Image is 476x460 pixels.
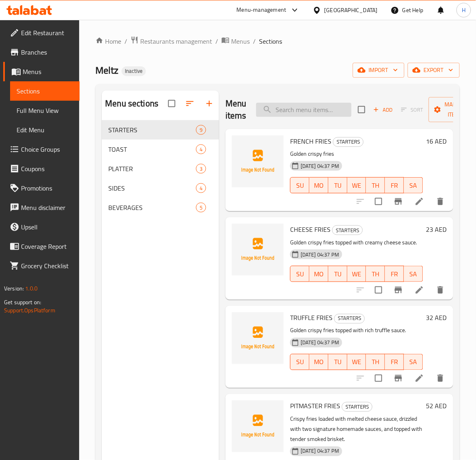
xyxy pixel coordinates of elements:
button: SU [290,266,310,282]
div: [GEOGRAPHIC_DATA] [324,6,378,15]
span: TU [332,356,344,368]
span: STARTERS [333,226,362,235]
p: Crispy fries loaded with melted cheese sauce, drizzled with two signature homemade sauces, and to... [290,414,423,445]
span: MO [313,180,325,191]
span: Menus [23,67,73,76]
span: BEVERAGES [108,203,196,212]
a: Menu disclaimer [3,198,80,217]
button: TH [366,266,385,282]
span: Select section first [396,104,429,116]
span: Choice Groups [21,144,73,154]
a: Edit menu item [415,373,424,383]
div: PLATTER3 [102,159,219,178]
a: Promotions [3,178,80,198]
span: Sections [17,86,73,96]
button: TH [366,177,385,193]
span: Get support on: [4,297,41,307]
span: 4 [196,184,206,192]
div: TOAST4 [102,140,219,159]
span: Meltz [95,61,118,79]
span: Select to update [370,193,387,210]
div: STARTERS [334,314,365,324]
span: STARTERS [342,403,372,412]
h2: Menu sections [105,98,158,110]
button: Branch-specific-item [389,280,408,300]
span: 3 [196,165,206,173]
span: 5 [196,204,206,212]
div: Inactive [122,66,146,76]
img: TRUFFLE FRIES [232,312,284,364]
span: Edit Restaurant [21,28,73,38]
span: Coverage Report [21,242,73,251]
span: 9 [196,126,206,134]
span: Add [372,105,394,114]
h6: 23 AED [426,224,447,235]
div: items [196,125,206,135]
button: Add [370,104,396,116]
div: STARTERS [332,225,363,235]
div: items [196,203,206,212]
p: Golden crispy fries topped with creamy cheese sauce. [290,237,423,248]
span: PLATTER [108,164,196,174]
span: Edit Menu [17,125,73,135]
button: delete [431,192,450,211]
span: Sections [259,36,282,46]
span: 1.0.0 [25,283,38,294]
span: CHEESE FRIES [290,223,331,235]
a: Home [95,36,121,46]
button: SA [404,354,423,370]
span: SU [294,356,306,368]
span: WE [351,180,363,191]
button: export [408,63,460,78]
button: TU [329,354,348,370]
button: TU [329,177,348,193]
button: MO [310,266,329,282]
span: TH [369,356,382,368]
button: TU [329,266,348,282]
li: / [215,36,218,46]
h6: 52 AED [426,401,447,412]
a: Coverage Report [3,237,80,256]
div: STARTERS [342,402,373,412]
a: Branches [3,42,80,62]
img: PITMASTER FRIES [232,401,284,452]
button: SU [290,354,310,370]
span: MO [313,268,325,280]
span: TU [332,180,344,191]
span: Grocery Checklist [21,261,73,271]
span: MO [313,356,325,368]
div: STARTERS [108,125,196,135]
span: Upsell [21,222,73,232]
button: FR [385,354,404,370]
span: Inactive [122,68,146,74]
button: WE [348,266,366,282]
span: TRUFFLE FRIES [290,312,333,324]
button: MO [310,177,329,193]
span: 4 [196,146,206,153]
a: Choice Groups [3,140,80,159]
span: Branches [21,47,73,57]
span: FR [388,268,401,280]
span: PITMASTER FRIES [290,400,340,412]
span: H [462,6,465,15]
span: [DATE] 04:37 PM [297,339,342,347]
div: items [196,164,206,174]
span: Select section [353,101,370,118]
button: WE [348,177,366,193]
span: Full Menu View [17,106,73,115]
span: SA [407,268,420,280]
button: MO [310,354,329,370]
span: Menus [231,36,250,46]
a: Menus [3,62,80,81]
div: TOAST [108,144,196,154]
nav: breadcrumb [95,36,460,47]
a: Upsell [3,217,80,237]
span: SA [407,180,420,191]
img: CHEESE FRIES [232,224,284,276]
a: Support.OpsPlatform [4,305,55,316]
h6: 16 AED [426,136,447,147]
span: SIDES [108,183,196,193]
button: import [353,63,404,78]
